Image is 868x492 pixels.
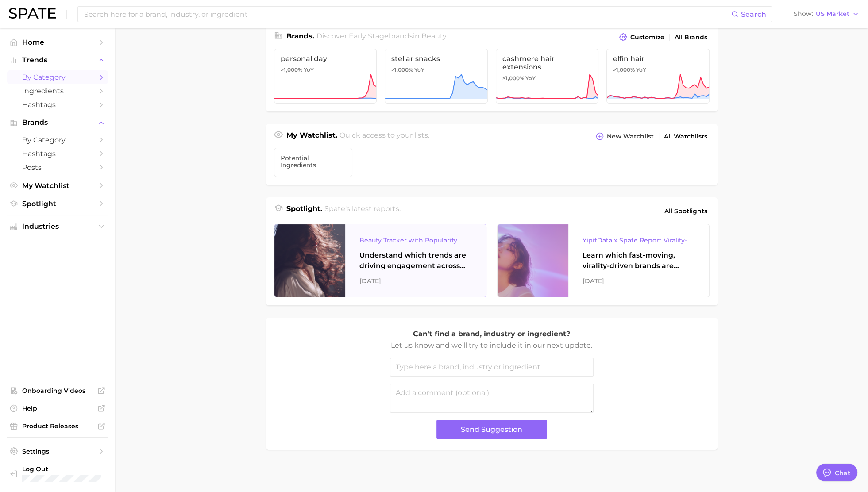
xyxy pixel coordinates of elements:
span: Trends [22,56,93,64]
span: Hashtags [22,100,93,109]
span: Product Releases [22,422,93,430]
a: Posts [7,161,108,174]
span: >1,000% [391,66,413,73]
button: Send Suggestion [436,420,547,439]
input: Search here for a brand, industry, or ingredient [83,7,731,22]
span: Show [794,12,813,16]
div: Learn which fast-moving, virality-driven brands are leading the pack, the risks of viral growth, ... [583,250,695,271]
a: All Spotlights [662,204,710,219]
a: All Watchlists [662,131,710,142]
button: Industries [7,220,108,233]
div: [DATE] [359,276,472,286]
input: Type here a brand, industry or ingredient [390,358,594,377]
a: Beauty Tracker with Popularity IndexUnderstand which trends are driving engagement across platfor... [274,224,486,297]
span: New Watchlist [607,133,654,140]
a: cashmere hair extensions>1,000% YoY [496,49,599,104]
span: >1,000% [502,75,524,81]
a: Hashtags [7,147,108,161]
a: YipitData x Spate Report Virality-Driven Brands Are Taking a Slice of the Beauty PieLearn which f... [497,224,710,297]
h1: My Watchlist. [286,130,337,142]
div: Understand which trends are driving engagement across platforms in the skin, hair, makeup, and fr... [359,250,472,271]
a: by Category [7,70,108,84]
span: YoY [636,66,646,73]
button: Brands [7,116,108,129]
button: ShowUS Market [791,8,861,20]
button: Customize [617,31,666,43]
span: All Watchlists [664,133,707,140]
a: My Watchlist [7,179,108,192]
button: Trends [7,54,108,67]
span: by Category [22,136,93,144]
span: Hashtags [22,150,93,158]
span: Search [741,10,766,19]
span: Spotlight [22,200,93,208]
span: YoY [414,66,424,73]
a: All Brands [672,31,710,43]
div: YipitData x Spate Report Virality-Driven Brands Are Taking a Slice of the Beauty Pie [583,235,695,246]
span: All Brands [675,34,707,41]
div: [DATE] [583,276,695,286]
div: Beauty Tracker with Popularity Index [359,235,472,246]
span: Potential Ingredients [281,154,346,169]
span: Discover Early Stage brands in . [316,32,448,40]
a: by Category [7,133,108,147]
p: Can't find a brand, industry or ingredient? [390,328,594,340]
a: Potential Ingredients [274,148,353,177]
span: US Market [816,12,849,16]
h1: Spotlight. [286,204,322,219]
a: Help [7,402,108,415]
button: New Watchlist [594,130,656,142]
span: Settings [22,447,93,455]
a: Product Releases [7,419,108,433]
span: Brands . [286,32,314,40]
a: personal day>1,000% YoY [274,49,377,104]
a: Home [7,35,108,49]
a: Log out. Currently logged in with e-mail hslocum@essentialingredients.com. [7,462,108,485]
a: Spotlight [7,197,108,211]
span: All Spotlights [664,206,707,216]
a: elfin hair>1,000% YoY [606,49,710,104]
p: Let us know and we’ll try to include it in our next update. [390,340,594,351]
a: Ingredients [7,84,108,98]
a: Settings [7,445,108,458]
span: personal day [281,54,370,63]
span: elfin hair [613,54,703,63]
span: Industries [22,223,93,231]
span: Brands [22,119,93,127]
span: stellar snacks [391,54,481,63]
a: stellar snacks>1,000% YoY [385,49,488,104]
span: by Category [22,73,93,81]
span: Ingredients [22,87,93,95]
span: Help [22,404,93,412]
span: beauty [421,32,446,40]
span: Onboarding Videos [22,387,93,395]
span: Home [22,38,93,46]
span: Log Out [22,465,134,473]
span: YoY [304,66,314,73]
h2: Quick access to your lists. [339,130,429,142]
span: >1,000% [613,66,635,73]
span: Posts [22,163,93,172]
span: My Watchlist [22,181,93,190]
span: YoY [525,75,536,82]
a: Hashtags [7,98,108,111]
span: cashmere hair extensions [502,54,592,71]
span: >1,000% [281,66,302,73]
a: Onboarding Videos [7,384,108,397]
img: SPATE [9,8,56,19]
span: Customize [630,34,664,41]
h2: Spate's latest reports. [324,204,401,219]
